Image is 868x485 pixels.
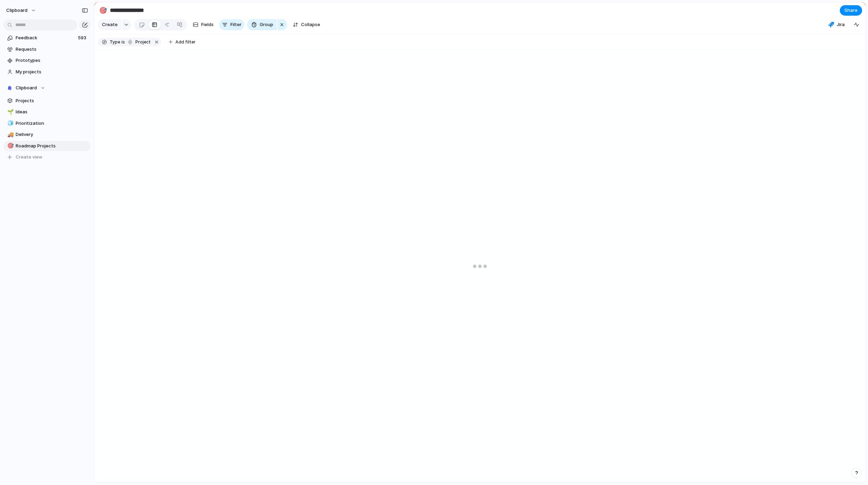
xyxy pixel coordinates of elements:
button: Fields [190,19,216,30]
span: Group [260,21,273,28]
a: Projects [3,96,90,106]
span: My projects [16,68,88,75]
div: 🎯 [99,6,107,15]
button: 🧊 [6,120,13,127]
div: 🚚 [7,131,12,139]
a: My projects [3,67,90,77]
span: Collapse [301,21,320,28]
span: Requests [16,46,88,53]
span: Roadmap Projects [16,143,88,149]
span: clipboard [6,7,27,14]
span: Prioritization [16,120,88,127]
span: Clipboard [16,84,37,91]
button: project [126,38,152,46]
span: Delivery [16,131,88,138]
a: 🧊Prioritization [3,118,90,129]
button: Create [98,19,121,30]
div: 🌱 [7,108,12,116]
span: Filter [230,21,242,28]
a: 🎯Roadmap Projects [3,141,90,151]
span: Jira [837,21,845,28]
span: Share [844,7,858,14]
span: project [133,39,151,45]
button: Jira [826,19,847,30]
a: 🌱Ideas [3,107,90,117]
span: Prototypes [16,57,88,64]
button: Group [247,19,277,30]
button: Filter [219,19,244,30]
span: Add filter [175,39,196,45]
a: Requests [3,44,90,55]
button: 🎯 [6,143,13,149]
span: Projects [16,97,88,104]
button: Share [840,5,862,16]
span: Type [110,39,120,45]
button: Collapse [290,19,323,30]
button: 🎯 [97,5,109,16]
span: Create view [16,154,42,161]
button: 🌱 [6,108,13,115]
button: Add filter [165,37,200,47]
span: 593 [78,34,88,41]
a: Prototypes [3,55,90,66]
span: Create [102,21,118,28]
button: Create view [3,152,90,162]
a: Feedback593 [3,33,90,43]
button: is [120,38,126,46]
span: is [121,39,125,45]
div: 🧊 [7,119,12,127]
a: 🚚Delivery [3,129,90,140]
span: Ideas [16,108,88,115]
button: 🚚 [6,131,13,138]
button: Clipboard [3,83,90,93]
button: clipboard [3,5,40,16]
span: Fields [201,21,214,28]
span: Feedback [16,34,76,41]
div: 🎯 [7,142,12,150]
